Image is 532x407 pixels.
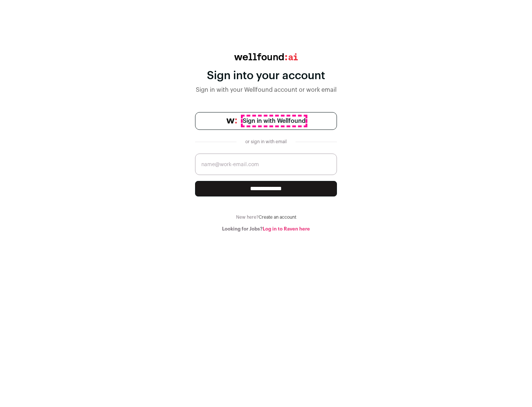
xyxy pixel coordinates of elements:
[195,154,337,175] input: name@work-email.com
[243,117,306,125] span: Sign in with Wellfound
[195,69,337,83] div: Sign into your account
[226,118,237,124] img: wellfound-symbol-flush-black-fb3c872781a75f747ccb3a119075da62bfe97bd399995f84a933054e44a575c4.png
[195,214,337,220] div: New here?
[259,215,296,219] a: Create an account
[234,53,298,60] img: wellfound:ai
[195,226,337,232] div: Looking for Jobs?
[195,112,337,130] a: Sign in with Wellfound
[195,85,337,94] div: Sign in with your Wellfound account or work email
[242,139,290,145] div: or sign in with email
[263,226,310,231] a: Log in to Raven here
